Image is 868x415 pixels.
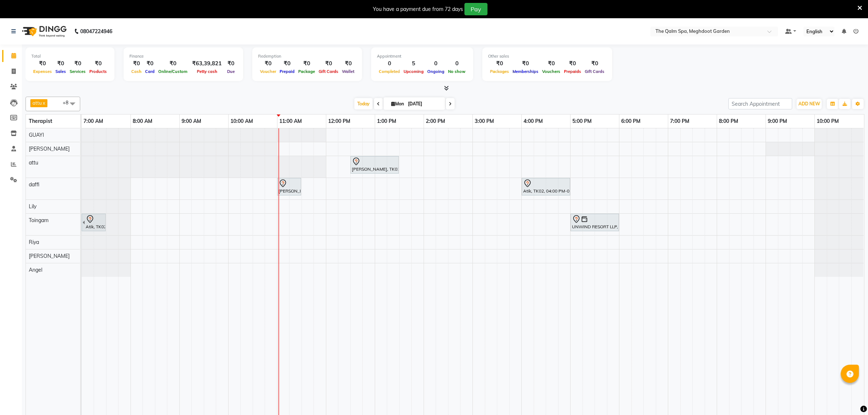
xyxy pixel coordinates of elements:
div: ₹0 [296,59,317,68]
span: Memberships [511,69,540,74]
span: Completed [377,69,402,74]
span: Packages [488,69,511,74]
span: [PERSON_NAME] [29,253,70,259]
a: 3:00 PM [473,116,496,127]
div: Atik, TK02, 06:30 AM-07:30 AM, Javanese Pampering - 60 Mins [85,215,105,230]
span: No show [446,69,467,74]
div: Other sales [488,53,606,59]
div: ₹0 [511,59,540,68]
div: Finance [129,53,237,59]
div: ₹0 [54,59,68,68]
a: 9:00 PM [766,116,789,127]
span: Therapist [29,118,52,124]
span: attu [29,159,38,166]
div: ₹0 [129,59,143,68]
span: Package [296,69,317,74]
span: Vouchers [540,69,562,74]
div: ₹0 [258,59,278,68]
span: Voucher [258,69,278,74]
div: Appointment [377,53,467,59]
a: 12:00 PM [326,116,352,127]
span: ADD NEW [798,101,820,106]
a: 10:00 PM [815,116,841,127]
div: ₹0 [562,59,583,68]
div: 5 [402,59,425,68]
a: 7:00 AM [82,116,105,127]
span: Online/Custom [156,69,189,74]
a: x [42,100,45,106]
div: UNWIND RESORT LLP, TK04, 05:00 PM-06:00 PM, Javanese Pampering - 60 Mins [571,215,618,230]
a: 8:00 AM [131,116,154,127]
span: Toingam [29,217,48,224]
div: [PERSON_NAME], TK03, 12:30 PM-01:30 PM, Javanese Pampering - 60 Mins [351,157,398,172]
span: Lily [29,203,36,210]
span: Angel [29,267,42,273]
span: Prepaids [562,69,583,74]
span: Wallet [340,69,356,74]
div: You have a payment due from 72 days [373,5,463,13]
div: ₹0 [143,59,156,68]
span: Gift Cards [317,69,340,74]
div: ₹0 [225,59,237,68]
button: Pay [464,3,487,15]
span: Gift Cards [583,69,606,74]
div: Redemption [258,53,356,59]
a: 8:00 PM [717,116,740,127]
span: Card [143,69,156,74]
div: 0 [377,59,402,68]
div: Total [31,53,109,59]
a: 5:00 PM [571,116,593,127]
input: Search Appointment [728,98,792,109]
div: ₹0 [488,59,511,68]
span: attu [32,100,42,106]
span: Sales [54,69,68,74]
a: 4:00 PM [522,116,545,127]
div: ₹0 [340,59,356,68]
div: ₹0 [540,59,562,68]
span: Expenses [31,69,54,74]
div: ₹0 [156,59,189,68]
span: GUAYI [29,132,44,138]
span: Services [68,69,87,74]
div: 0 [425,59,446,68]
span: Products [87,69,109,74]
div: ₹0 [68,59,87,68]
span: Petty cash [195,69,219,74]
input: 2025-09-01 [406,98,442,109]
span: +8 [63,100,74,105]
img: logo [19,21,69,42]
div: [PERSON_NAME], TK01, 11:00 AM-11:30 AM, Signature Foot Massage - 30 Mins [278,179,300,194]
div: Atik, TK02, 04:00 PM-05:00 PM, Javanese Pampering - 60 Mins [522,179,569,194]
a: 6:00 PM [619,116,642,127]
span: Riya [29,239,39,245]
div: ₹0 [317,59,340,68]
div: ₹0 [31,59,54,68]
span: Ongoing [425,69,446,74]
a: 10:00 AM [229,116,255,127]
span: Cash [129,69,143,74]
span: Due [225,69,237,74]
b: 08047224946 [80,21,112,42]
span: Today [354,98,373,109]
span: daffi [29,181,39,188]
span: Upcoming [402,69,425,74]
a: 7:00 PM [668,116,691,127]
a: 1:00 PM [375,116,398,127]
a: 2:00 PM [424,116,447,127]
div: ₹63,39,821 [189,59,225,68]
div: ₹0 [583,59,606,68]
span: [PERSON_NAME] [29,146,70,152]
div: ₹0 [87,59,109,68]
span: Mon [389,101,406,106]
div: 0 [446,59,467,68]
div: ₹0 [278,59,296,68]
a: 9:00 AM [180,116,203,127]
button: ADD NEW [797,99,822,109]
span: Prepaid [278,69,296,74]
a: 11:00 AM [277,116,304,127]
